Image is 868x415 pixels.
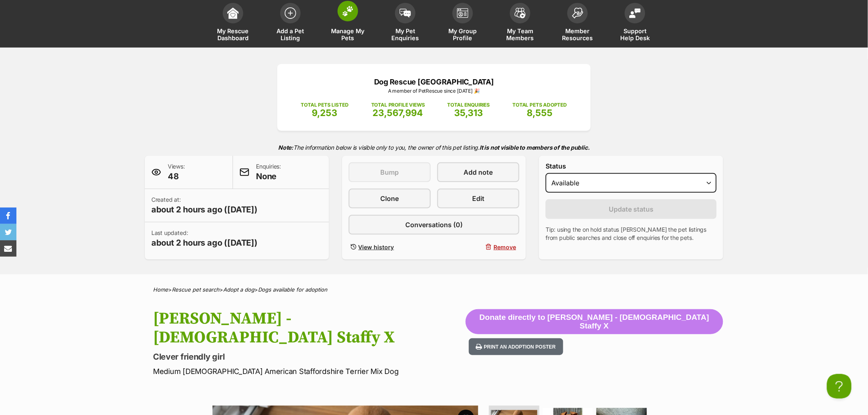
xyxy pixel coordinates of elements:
[546,199,717,219] button: Update status
[455,107,483,118] span: 35,313
[546,226,717,242] p: Tip: using the on hold status [PERSON_NAME] the pet listings from public searches and close off e...
[312,107,338,118] span: 9,253
[349,162,431,182] button: Bump
[373,107,423,118] span: 23,567,994
[25,74,39,82] span: 2.4k
[629,8,641,18] img: help-desk-icon-fdf02630f3aa405de69fd3d07c3f3aa587a6932b1a1747fa1d2bba05be0121f9.svg
[437,162,519,182] a: Add note
[512,101,567,109] p: TOTAL PETS ADOPTED
[527,107,553,118] span: 8,555
[172,286,219,293] a: Rescue pet search
[559,27,596,41] span: Member Resources
[387,27,424,41] span: My Pet Enquiries
[256,162,281,182] p: Enquiries:
[223,286,254,293] a: Adopt a dog
[359,243,394,251] span: View history
[285,7,296,19] img: add-pet-listing-icon-0afa8454b4691262ce3f59096e99ab1cd57d4a30225e0717b998d2c9b9846f56.svg
[349,189,431,208] a: Clone
[62,74,121,82] span: 122 Comments
[480,144,590,151] strong: It is not visible to members of the public.
[18,73,25,81] img: love.png
[153,286,168,293] a: Home
[514,8,526,18] img: team-members-icon-5396bd8760b3fe7c0b43da4ab00e1e3bb1a5d9ba89233759b79545d2d3fc5d0d.svg
[437,241,519,253] button: Remove
[151,196,258,215] p: Created at:
[466,309,723,335] button: Donate directly to [PERSON_NAME] - [DEMOGRAPHIC_DATA] Staffy X
[0,1,10,12] div: ×
[342,6,354,16] img: manage-my-pets-icon-02211641906a0b7f246fdf0571729dbe1e7629f14944591b6c1af311fb30b64b.svg
[290,87,578,95] p: A member of PetRescue since [DATE] 🎉
[290,76,578,87] p: Dog Rescue [GEOGRAPHIC_DATA]
[380,194,399,203] span: Clone
[145,139,723,156] p: The information below is visible only to you, the owner of this pet listing.
[278,144,293,151] strong: Note:
[464,167,493,177] span: Add note
[256,171,281,182] span: None
[405,220,463,230] span: Conversations (0)
[38,89,67,97] span: Comment
[132,287,736,293] div: > > >
[35,79,89,93] a: Learn More
[572,7,583,18] img: member-resources-icon-8e73f808a243e03378d46382f2149f9095a855e16c252ad45f914b54edf8863c.svg
[457,8,468,18] img: group-profile-icon-3fa3cf56718a62981997c0bc7e787c4b2cf8bcc04b72c1350f741eb67cf2f40e.svg
[444,27,481,41] span: My Group Profile
[168,162,185,182] p: Views:
[469,338,563,355] button: Print an adoption poster
[609,204,653,214] span: Update status
[437,189,519,208] a: Edit
[349,215,520,235] a: Conversations (0)
[258,286,327,293] a: Dogs available for adoption
[448,101,490,109] p: TOTAL ENQUIRIES
[349,241,431,253] a: View history
[546,162,717,170] label: Status
[827,374,852,399] iframe: Help Scout Beacon - Open
[168,171,185,182] span: 48
[329,27,366,41] span: Manage My Pets
[2,70,121,102] a: 2.4k 122 Comments Like Comment Learn More
[153,366,466,377] p: Medium [DEMOGRAPHIC_DATA] American Staffordshire Terrier Mix Dog
[301,101,349,109] p: TOTAL PETS LISTED
[272,27,309,41] span: Add a Pet Listing
[215,27,251,41] span: My Rescue Dashboard
[11,73,19,81] img: wow.png
[153,309,466,347] h1: [PERSON_NAME] - [DEMOGRAPHIC_DATA] Staffy X
[151,204,258,215] span: about 2 hours ago ([DATE])
[5,73,12,81] img: like.png
[151,229,258,249] p: Last updated:
[617,27,653,41] span: Support Help Desk
[371,101,425,109] p: TOTAL PROFILE VIEWS
[400,9,411,18] img: pet-enquiries-icon-7e3ad2cf08bfb03b45e93fb7055b45f3efa6380592205ae92323e6603595dc1f.svg
[502,27,539,41] span: My Team Members
[83,89,117,97] span: Learn More
[151,237,258,249] span: about 2 hours ago ([DATE])
[472,194,484,203] span: Edit
[153,351,466,363] p: Clever friendly girl
[12,89,26,97] span: Like
[493,243,516,251] span: Remove
[227,7,239,19] img: dashboard-icon-eb2f2d2d3e046f16d808141f083e7271f6b2e854fb5c12c21221c1fb7104beca.svg
[380,167,399,177] span: Bump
